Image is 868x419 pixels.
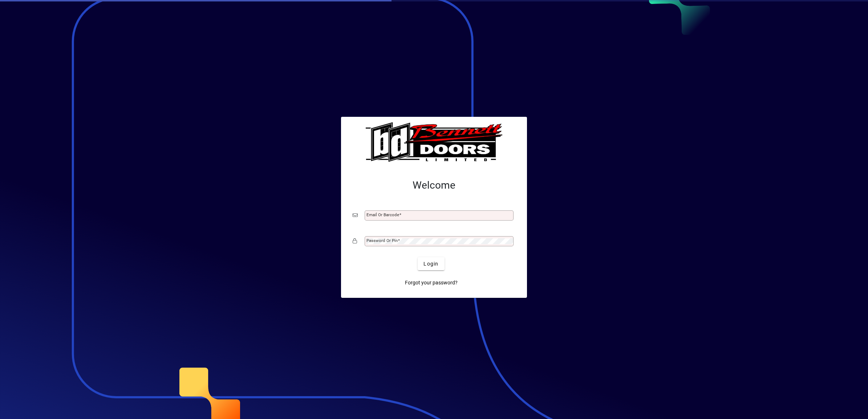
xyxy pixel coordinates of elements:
span: Forgot your password? [405,279,458,287]
mat-label: Email or Barcode [366,212,399,217]
button: Login [418,257,444,270]
mat-label: Password or Pin [366,238,398,243]
span: Login [423,260,438,268]
a: Forgot your password? [402,276,461,289]
h2: Welcome [353,179,515,192]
